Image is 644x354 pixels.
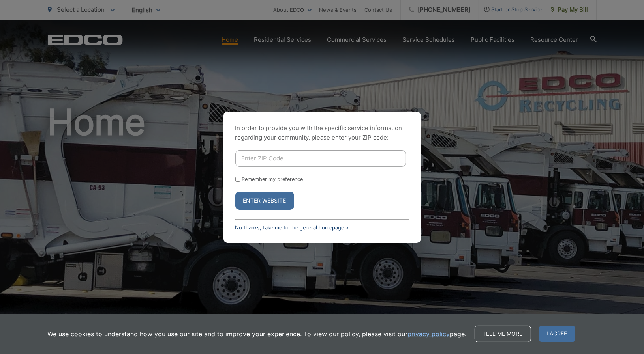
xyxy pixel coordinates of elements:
a: privacy policy [408,329,450,339]
input: Enter ZIP Code [235,150,406,167]
label: Remember my preference [242,176,303,182]
a: No thanks, take me to the general homepage > [235,225,349,231]
span: I agree [539,326,575,342]
button: Enter Website [235,192,294,210]
p: In order to provide you with the specific service information regarding your community, please en... [235,123,409,142]
p: We use cookies to understand how you use our site and to improve your experience. To view our pol... [48,329,467,339]
a: Tell me more [475,326,531,342]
